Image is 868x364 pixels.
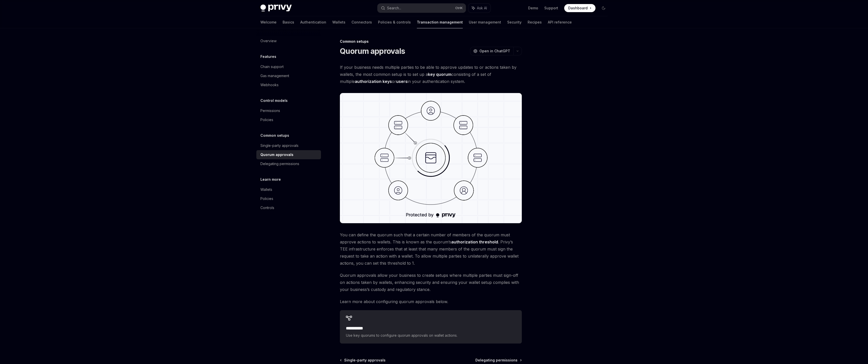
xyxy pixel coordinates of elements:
[260,187,272,193] div: Wallets
[340,310,522,344] a: **** **** *Use key quorums to configure quorum approvals on wallet actions.
[256,71,321,80] a: Gas management
[377,4,466,13] button: Search...CtrlK
[340,298,522,305] span: Learn more about configuring quorum approvals below.
[475,358,521,363] a: Delegating permissions
[340,272,522,293] span: Quorum approvals allow your business to create setups where multiple parties must sign-off on act...
[479,49,510,54] span: Open in ChatGPT
[346,332,516,338] span: Use key quorums to configure quorum approvals on wallet actions.
[475,358,518,363] span: Delegating permissions
[428,72,451,77] a: key quorum
[507,16,522,28] a: Security
[260,108,280,114] div: Permissions
[340,47,405,56] h1: Quorum approvals
[469,16,501,28] a: User management
[256,115,321,124] a: Policies
[340,231,522,267] span: You can define the quorum such that a certain number of members of the quorum must approve action...
[340,358,386,363] a: Single-party approvals
[260,38,277,44] div: Overview
[260,205,274,211] div: Controls
[260,117,273,123] div: Policies
[260,64,284,70] div: Chain support
[340,64,522,85] span: If your business needs multiple parties to be able to approve updates to or actions taken by wall...
[300,16,326,28] a: Authentication
[544,6,558,11] a: Support
[260,132,289,139] h5: Common setups
[283,16,294,28] a: Basics
[256,80,321,89] a: Webhooks
[260,143,299,149] div: Single-party approvals
[378,16,411,28] a: Policies & controls
[260,54,276,60] h5: Features
[564,4,595,12] a: Dashboard
[332,16,345,28] a: Wallets
[256,203,321,212] a: Controls
[477,6,487,11] span: Ask AI
[260,82,279,88] div: Webhooks
[260,16,277,28] a: Welcome
[256,141,321,150] a: Single-party approvals
[260,73,289,79] div: Gas management
[387,5,401,11] div: Search...
[568,6,588,11] span: Dashboard
[256,106,321,115] a: Permissions
[468,4,491,13] button: Ask AI
[260,5,292,12] img: dark logo
[256,159,321,168] a: Delegating permissions
[256,150,321,159] a: Quorum approvals
[256,62,321,71] a: Chain support
[260,176,281,183] h5: Learn more
[256,185,321,194] a: Wallets
[260,196,273,202] div: Policies
[340,39,522,44] div: Common setups
[528,6,538,11] a: Demo
[548,16,572,28] a: API reference
[260,152,293,158] div: Quorum approvals
[256,36,321,45] a: Overview
[260,98,288,104] h5: Control models
[455,6,463,10] span: Ctrl K
[451,239,498,244] strong: authorization threshold
[600,4,608,12] button: Toggle dark mode
[470,47,513,55] button: Open in ChatGPT
[256,194,321,203] a: Policies
[351,16,372,28] a: Connectors
[396,79,408,84] a: users
[528,16,542,28] a: Recipes
[260,161,299,167] div: Delegating permissions
[344,358,386,363] span: Single-party approvals
[417,16,463,28] a: Transaction management
[340,93,522,223] img: quorum approval
[355,79,392,84] a: authorization keys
